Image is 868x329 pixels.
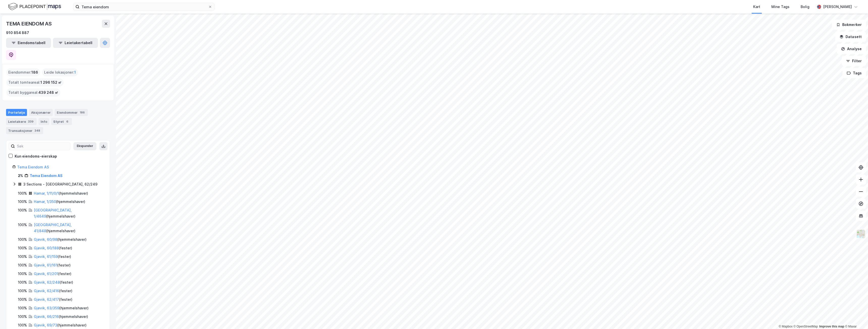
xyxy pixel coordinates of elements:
[18,296,27,303] div: 100%
[34,246,59,250] a: Gjøvik, 60/188
[34,272,58,276] a: Gjøvik, 61/201
[823,4,852,10] div: [PERSON_NAME]
[34,236,87,243] div: ( hjemmelshaver )
[771,4,790,10] div: Mine Tags
[837,44,866,54] button: Analyse
[34,289,59,293] a: Gjøvik, 62/416
[6,118,37,125] div: Leietakere
[753,4,760,10] div: Kart
[29,109,53,116] div: Aksjonærer
[779,325,793,328] a: Mapbox
[34,288,72,294] div: ( fester )
[55,109,88,116] div: Eiendommer
[34,306,59,310] a: Gjøvik, 63/359
[842,56,866,66] button: Filter
[15,142,70,150] input: Søk
[34,314,59,319] a: Gjøvik, 66/216
[18,314,27,320] div: 100%
[34,314,88,320] div: ( hjemmelshaver )
[34,191,59,195] a: Hamar, 1/11/0/1
[34,207,104,219] div: ( hjemmelshaver )
[73,142,96,150] button: Ekspander
[18,254,27,260] div: 100%
[18,207,27,213] div: 100%
[18,173,23,179] div: 2%
[819,325,844,328] a: Improve this map
[18,262,27,268] div: 100%
[6,30,29,36] div: 910 854 887
[801,4,809,10] div: Bolig
[18,271,27,277] div: 100%
[17,165,49,169] a: Tema Eiendom AS
[6,88,60,97] div: Totalt byggareal :
[34,262,71,268] div: ( fester )
[34,263,57,267] a: Gjøvik, 61/161
[6,68,40,76] div: Eiendommer :
[8,2,61,11] img: logo.f888ab2527a4732fd821a326f86c7f29.svg
[6,127,43,134] div: Transaksjoner
[38,89,58,96] span: 439 248 ㎡
[31,69,38,75] span: 186
[34,323,57,327] a: Gjøvik, 69/73
[18,279,27,285] div: 100%
[835,32,866,42] button: Datasett
[42,68,78,76] div: Leide lokasjoner :
[34,305,89,311] div: ( hjemmelshaver )
[34,237,57,242] a: Gjøvik, 60/98
[18,222,27,228] div: 100%
[27,119,35,124] div: 339
[34,199,85,205] div: ( hjemmelshaver )
[6,20,53,28] div: TEMA EIENDOM AS
[39,118,49,125] div: Info
[34,280,60,284] a: Gjøvik, 62/248
[18,199,27,205] div: 100%
[34,271,71,277] div: ( fester )
[18,288,27,294] div: 100%
[34,199,56,204] a: Hamar, 1/350
[65,119,70,124] div: 6
[79,110,86,115] div: 186
[79,3,208,11] input: Søk på adresse, matrikkel, gårdeiere, leietakere eller personer
[34,322,87,328] div: ( hjemmelshaver )
[18,190,27,196] div: 100%
[51,118,72,125] div: Styret
[34,128,41,133] div: 348
[794,325,818,328] a: OpenStreetMap
[34,223,72,233] a: [GEOGRAPHIC_DATA], 41/848
[843,68,866,78] button: Tags
[18,305,27,311] div: 100%
[30,173,63,178] a: Tema Eiendom AS
[34,190,88,196] div: ( hjemmelshaver )
[856,229,866,239] img: Z
[74,69,76,75] span: 1
[34,208,72,218] a: [GEOGRAPHIC_DATA], 1/4649
[34,296,72,303] div: ( fester )
[34,222,104,234] div: ( hjemmelshaver )
[18,322,27,328] div: 100%
[53,38,98,48] button: Leietakertabell
[34,297,59,302] a: Gjøvik, 62/417
[18,245,27,251] div: 100%
[832,20,866,30] button: Bokmerker
[34,254,58,259] a: Gjøvik, 61/159
[18,236,27,243] div: 100%
[6,109,27,116] div: Portefølje
[34,279,73,285] div: ( fester )
[34,245,72,251] div: ( fester )
[6,78,64,86] div: Totalt tomteareal :
[15,153,57,159] div: Kun eiendoms-eierskap
[6,38,51,48] button: Eiendomstabell
[34,254,71,260] div: ( fester )
[23,181,97,187] div: 3 Sections - [GEOGRAPHIC_DATA], 62/249
[843,305,868,329] iframe: Chat Widget
[40,79,62,85] span: 1 296 152 ㎡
